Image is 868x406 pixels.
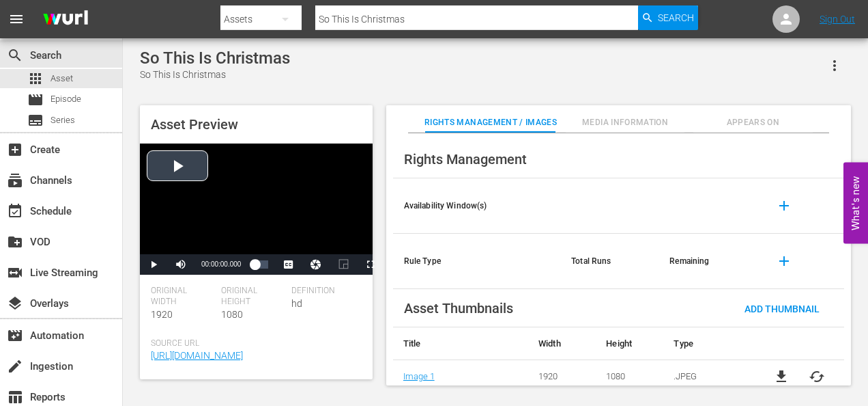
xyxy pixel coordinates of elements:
span: Channels [7,172,23,189]
span: Media Information [566,116,684,130]
button: Add Thumbnail [734,296,830,321]
button: Captions [275,254,302,275]
img: ans4CAIJ8jUAAAAAAAAAAAAAAAAAAAAAAAAgQb4GAAAAAAAAAAAAAAAAAAAAAAAAJMjXAAAAAAAAAAAAAAAAAAAAAAAAgAT5G... [33,3,98,36]
span: Appears On [693,116,812,130]
span: Add Thumbnail [734,303,830,314]
span: Rights Management / Images [424,116,557,130]
td: 1920 [528,360,596,393]
button: Mute [167,254,194,275]
span: Search [7,47,23,64]
span: Original Height [221,286,285,308]
span: 00:00:00.000 [201,260,241,268]
div: So This Is Christmas [140,68,290,82]
div: Video Player [140,144,373,275]
th: Total Runs [560,234,659,289]
th: Remaining [659,234,757,289]
td: 1080 [596,360,663,393]
span: add [776,198,792,214]
button: Play [140,254,167,275]
span: Asset Preview [151,116,238,133]
span: Automation [7,327,23,344]
span: Series [50,113,75,127]
span: 1080 [221,309,243,320]
button: Picture-in-Picture [330,254,357,275]
span: Live Streaming [7,265,23,281]
th: Height [596,327,663,360]
span: Search [658,5,694,30]
span: Episode [50,92,81,106]
span: hd [291,298,302,309]
span: menu [8,11,25,27]
span: Create [7,141,23,158]
span: Source Url [151,338,355,349]
span: Definition [291,286,355,297]
button: Open Feedback Widget [843,163,868,244]
th: Title [393,327,528,360]
span: Asset Thumbnails [404,300,513,316]
a: [URL][DOMAIN_NAME] [151,350,243,361]
span: Asset [27,70,44,87]
button: add [768,245,800,278]
div: Progress Bar [255,260,268,269]
span: Schedule [7,203,23,219]
div: So This Is Christmas [140,49,290,68]
button: add [768,189,800,222]
th: Rule Type [393,234,561,289]
button: cached [809,368,825,385]
span: Overlays [7,295,23,312]
button: Fullscreen [357,254,384,275]
span: Ingestion [7,358,23,375]
span: Episode [27,92,44,108]
span: VOD [7,234,23,250]
a: Image 1 [403,371,435,381]
span: Original Width [151,286,214,308]
td: .JPEG [663,360,753,393]
span: add [776,253,792,269]
span: 1920 [151,309,173,320]
button: Jump To Time [302,254,330,275]
a: Sign Out [820,14,855,25]
span: Asset [50,72,73,85]
th: Availability Window(s) [393,178,561,234]
a: file_download [773,368,790,385]
span: Reports [7,389,23,405]
th: Width [528,327,596,360]
th: Type [663,327,753,360]
span: Rights Management [404,151,527,167]
button: Search [638,5,698,30]
span: Series [27,112,44,128]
